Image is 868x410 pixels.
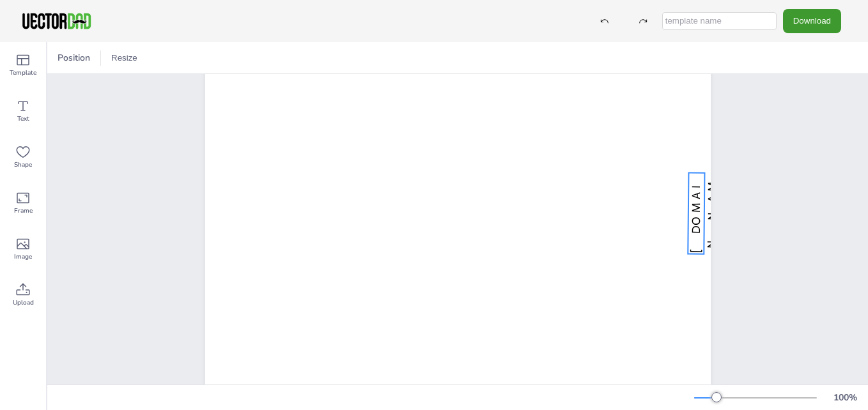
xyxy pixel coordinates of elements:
[10,68,36,78] span: Template
[20,11,93,31] img: VectorDad-1.png
[14,252,32,262] span: Image
[55,52,93,64] span: Position
[13,298,34,308] span: Upload
[830,391,860,404] div: 100 %
[662,12,777,30] input: template name
[14,160,32,170] span: Shape
[348,46,562,74] span: Multiplication Chart 1-50
[17,114,29,124] span: Text
[106,48,143,68] button: Resize
[783,9,841,33] button: Download
[14,206,33,216] span: Frame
